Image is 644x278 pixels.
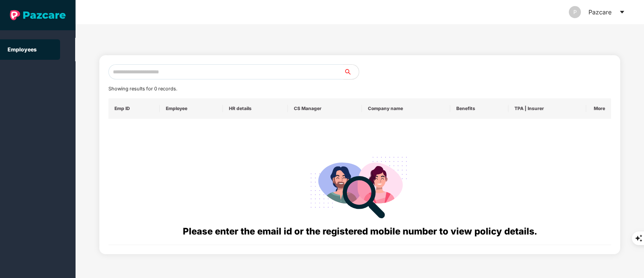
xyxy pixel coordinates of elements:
button: search [343,64,359,79]
img: svg+xml;base64,PHN2ZyB4bWxucz0iaHR0cDovL3d3dy53My5vcmcvMjAwMC9zdmciIHdpZHRoPSIyODgiIGhlaWdodD0iMj... [305,148,414,224]
th: Emp ID [108,98,160,119]
th: Employee [160,98,223,119]
th: TPA | Insurer [508,98,586,119]
th: Benefits [450,98,508,119]
span: P [573,6,577,18]
span: Showing results for 0 records. [108,86,177,92]
a: Employees [8,46,37,53]
span: Please enter the email id or the registered mobile number to view policy details. [183,226,537,237]
span: search [343,69,359,75]
span: caret-down [619,9,625,15]
th: CS Manager [288,98,362,119]
th: Company name [362,98,450,119]
th: HR details [223,98,288,119]
th: More [586,98,612,119]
